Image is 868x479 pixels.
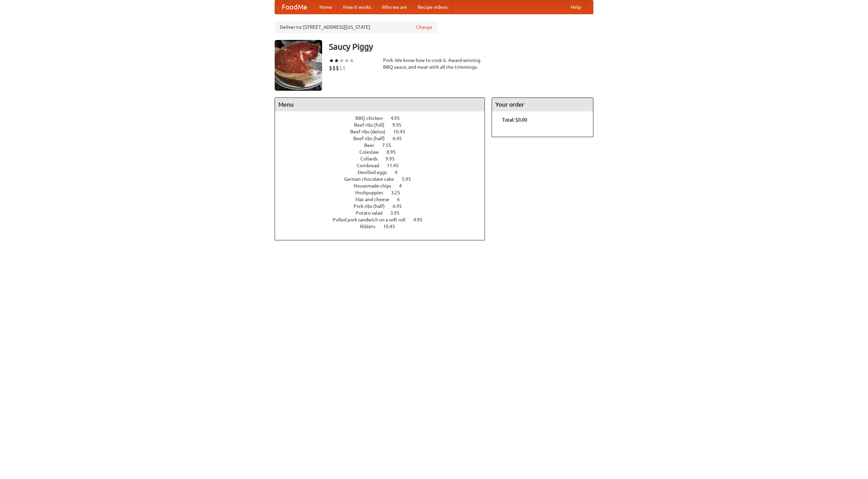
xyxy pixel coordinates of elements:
li: $ [342,64,346,72]
a: Beef ribs (delux) 10.45 [350,129,418,134]
span: Beef ribs (delux) [350,129,392,134]
span: Cornbread [357,163,386,168]
span: 9.95 [386,156,401,161]
a: Home [314,0,338,14]
li: $ [332,64,336,72]
h4: Menu [275,98,485,111]
span: 10.45 [383,224,402,229]
li: ★ [334,57,339,64]
li: ★ [329,57,334,64]
a: Coleslaw 8.95 [359,149,408,155]
span: Mac and cheese [355,197,396,202]
span: 4.95 [413,217,429,222]
a: Pulled pork sandwich on a soft roll 4.95 [333,217,435,222]
span: 4 [395,170,404,175]
li: ★ [349,57,354,64]
span: Beef ribs (half) [353,136,392,141]
span: 3.95 [390,210,406,216]
a: Collards 9.95 [360,156,407,161]
span: 6.95 [393,203,409,209]
span: German chocolate cake [344,176,401,182]
span: Potato salad [356,210,389,216]
span: 11.45 [387,163,406,168]
a: BBQ chicken 4.95 [355,115,412,121]
span: 7.55 [382,143,398,148]
span: Beer [364,143,381,148]
span: 6.45 [393,136,409,141]
a: Help [565,0,586,14]
a: Beer 7.55 [364,143,404,148]
div: Pork. We know how to cook it. Award-winning BBQ sauce, and meat with all the trimmings. [383,57,485,70]
a: Pork ribs (half) 6.95 [354,203,414,209]
a: Beef ribs (half) 6.45 [353,136,414,141]
span: BBQ chicken [355,115,390,121]
a: Hushpuppies 3.25 [355,190,413,195]
a: Cornbread 11.45 [357,163,411,168]
li: $ [329,64,332,72]
b: Total: $0.00 [502,117,527,123]
span: Housemade chips [354,183,398,189]
h3: Saucy Piggy [329,40,593,53]
li: ★ [344,57,349,64]
span: 4.95 [391,115,407,121]
span: 9.95 [392,122,408,128]
span: 3.25 [391,190,407,195]
a: Devilled eggs 4 [358,170,410,175]
a: FoodMe [275,0,314,14]
a: Housemade chips 4 [354,183,414,189]
img: angular.jpg [275,40,322,91]
a: German chocolate cake 5.95 [344,176,423,182]
span: Pulled pork sandwich on a soft roll [333,217,412,222]
span: Riblets [360,224,382,229]
span: Hushpuppies [355,190,390,195]
span: 6 [397,197,407,202]
span: 4 [399,183,409,189]
li: ★ [339,57,344,64]
li: $ [336,64,339,72]
a: Who we are [376,0,412,14]
a: Recipe videos [412,0,453,14]
span: 8.95 [387,149,402,155]
h4: Your order [492,98,593,111]
div: Deliver to: [STREET_ADDRESS][US_STATE] [275,21,437,33]
span: 10.45 [393,129,412,134]
a: Potato salad 3.95 [356,210,412,216]
a: Beef ribs (full) 9.95 [354,122,414,128]
span: Devilled eggs [358,170,394,175]
span: Coleslaw [359,149,386,155]
li: $ [339,64,342,72]
a: Riblets 10.45 [360,224,408,229]
a: Mac and cheese 6 [355,197,412,202]
span: Beef ribs (full) [354,122,391,128]
span: Pork ribs (half) [354,203,392,209]
span: Collards [360,156,384,161]
span: 5.95 [402,176,418,182]
a: Change [416,24,432,30]
a: How it works [338,0,376,14]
